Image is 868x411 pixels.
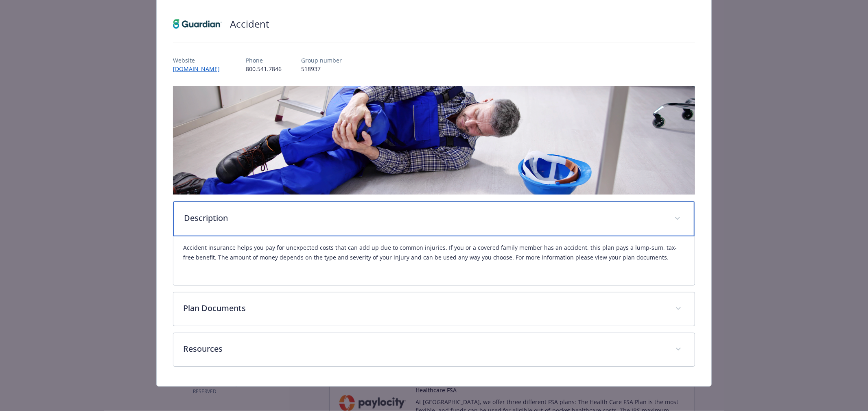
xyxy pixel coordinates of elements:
[173,236,695,285] div: Description
[183,343,665,355] p: Resources
[184,212,665,224] p: Description
[301,56,342,65] p: Group number
[246,56,282,65] p: Phone
[173,201,695,236] div: Description
[183,302,665,314] p: Plan Documents
[173,56,226,65] p: Website
[173,12,222,36] img: Guardian
[301,65,342,73] p: 518937
[173,292,695,326] div: Plan Documents
[173,333,695,366] div: Resources
[173,65,226,73] a: [DOMAIN_NAME]
[173,86,695,195] img: banner
[246,65,282,73] p: 800.541.7846
[230,17,269,31] h2: Accident
[183,243,685,262] p: Accident insurance helps you pay for unexpected costs that can add up due to common injuries. If ...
